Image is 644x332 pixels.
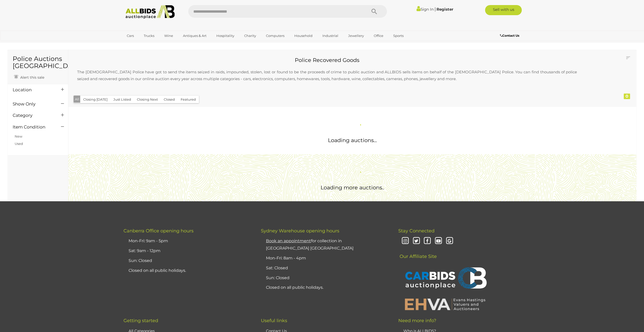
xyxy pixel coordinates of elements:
[127,236,248,246] li: Mon-Fri: 9am - 5pm
[261,228,339,234] span: Sydney Warehouse opening hours
[265,283,386,293] li: Closed on all public holidays.
[412,237,421,246] i: Twitter
[123,318,158,323] span: Getting started
[261,318,287,323] span: Useful links
[15,142,23,146] a: Used
[265,263,386,273] li: Sat: Closed
[266,238,354,251] a: Book an appointmentfor collection in [GEOGRAPHIC_DATA] [GEOGRAPHIC_DATA]
[370,32,387,40] a: Office
[180,32,210,40] a: Antiques & Art
[123,32,137,40] a: Cars
[74,96,80,103] button: All
[398,318,436,323] span: Need more info?
[265,253,386,263] li: Mon-Fri: 8am - 4pm
[266,238,311,243] u: Book an appointment
[178,96,199,103] button: Featured
[140,32,158,40] a: Trucks
[402,262,488,295] img: CARBIDS Auctionplace
[263,32,288,40] a: Computers
[13,102,53,106] h4: Show Only
[401,237,410,246] i: Instagram
[328,137,377,143] span: Loading auctions...
[423,237,432,246] i: Facebook
[123,40,166,48] a: [GEOGRAPHIC_DATA]
[445,237,454,246] i: Google
[500,34,519,37] b: Contact Us
[265,273,386,283] li: Sun: Closed
[624,94,630,99] div: 0
[161,96,178,103] button: Closed
[161,32,176,40] a: Wine
[417,7,434,12] a: Sign In
[127,246,248,256] li: Sat: 9am - 12pm
[72,57,582,63] h2: Police Recovered Goods
[362,5,387,18] button: Search
[13,113,53,118] h4: Category
[13,87,53,92] h4: Location
[123,5,178,19] img: Allbids.com.au
[402,298,488,311] img: EHVA | Evans Hastings Valuers and Auctioneers
[434,237,443,246] i: Youtube
[13,125,53,129] h4: Item Condition
[434,6,436,12] span: |
[127,256,248,266] li: Sun: Closed
[291,32,316,40] a: Household
[398,246,437,259] span: Our Affiliate Site
[80,96,111,103] button: Closing [DATE]
[319,32,342,40] a: Industrial
[15,134,22,138] a: New
[437,7,453,12] a: Register
[127,266,248,276] li: Closed on all public holidays.
[123,228,194,234] span: Canberra Office opening hours
[398,228,434,234] span: Stay Connected
[72,63,582,87] p: The [DEMOGRAPHIC_DATA] Police have got to send the items seized in raids, impounded, stolen, lost...
[213,32,238,40] a: Hospitality
[19,75,44,80] span: Alert this sale
[485,5,522,15] a: Sell with us
[134,96,161,103] button: Closing Next
[345,32,367,40] a: Jewellery
[500,33,521,38] a: Contact Us
[110,96,134,103] button: Just Listed
[13,55,63,69] h1: Police Auctions [GEOGRAPHIC_DATA]
[390,32,407,40] a: Sports
[321,184,384,191] span: Loading more auctions..
[241,32,259,40] a: Charity
[13,73,46,81] a: Alert this sale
